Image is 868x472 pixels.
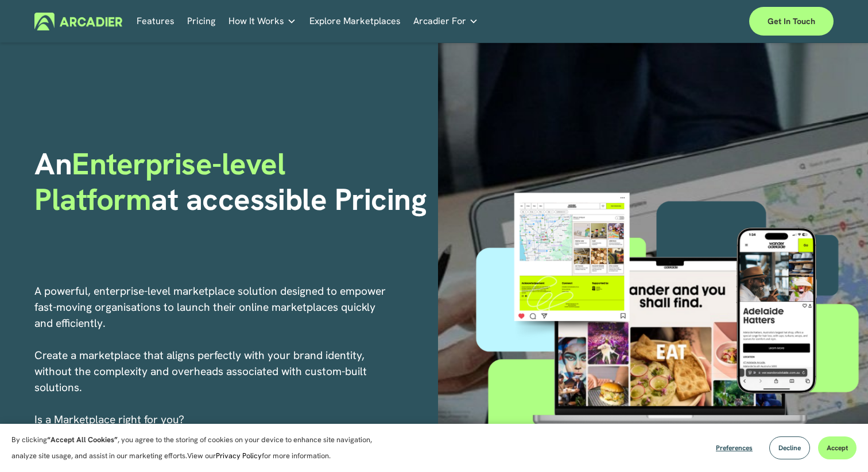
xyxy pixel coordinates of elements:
span: How It Works [228,13,284,29]
strong: “Accept All Cookies” [47,435,118,444]
span: Preferences [716,443,753,453]
a: folder dropdown [413,13,478,30]
button: Decline [769,436,810,459]
a: Features [137,13,175,30]
a: Privacy Policy [216,451,262,461]
h1: An at accessible Pricing [34,146,430,218]
a: Get in touch [749,7,834,36]
span: Enterprise-level Platform [34,144,293,219]
p: By clicking , you agree to the storing of cookies on your device to enhance site navigation, anal... [11,432,385,464]
button: Preferences [707,436,761,459]
a: s a Marketplace right for you? [37,412,184,427]
a: folder dropdown [228,13,296,30]
button: Accept [818,436,857,459]
a: Pricing [187,13,215,30]
span: Arcadier For [413,13,466,29]
p: A powerful, enterprise-level marketplace solution designed to empower fast-moving organisations t... [34,283,396,428]
span: Decline [778,443,801,453]
a: Explore Marketplaces [309,13,401,30]
span: I [34,412,184,427]
span: Accept [827,443,848,453]
img: Arcadier [34,13,122,30]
